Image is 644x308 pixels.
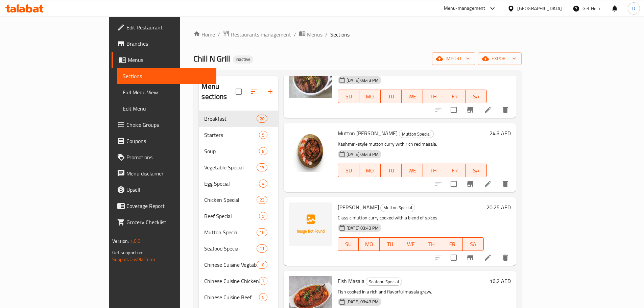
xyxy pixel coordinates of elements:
button: SU [338,90,359,103]
button: TU [381,90,402,103]
span: Edit Menu [123,104,211,113]
div: Starters5 [199,127,278,143]
span: [DATE] 03:43 PM [344,151,381,158]
button: MO [359,90,381,103]
span: 1.0.0 [130,237,141,245]
span: WE [404,166,420,175]
span: Vegetable Special [204,163,256,171]
h6: 20.25 AED [486,203,511,212]
span: import [437,54,470,63]
span: export [483,54,516,63]
span: FR [447,92,463,101]
div: items [259,147,267,155]
a: Edit Menu [117,100,216,117]
button: TH [423,164,444,177]
span: Edit Restaurant [126,23,211,31]
a: Support.OpsPlatform [112,255,155,264]
button: TU [380,237,401,251]
button: FR [444,164,466,177]
button: SU [338,164,359,177]
span: TU [383,92,399,101]
a: Branches [112,35,216,52]
span: 5 [259,132,267,138]
span: 20 [257,116,267,122]
span: Menus [307,30,323,39]
span: Mutton Special [381,204,415,212]
span: Select to update [447,103,461,117]
span: TH [424,239,439,249]
span: Choice Groups [126,121,211,129]
a: Choice Groups [112,117,216,133]
button: Branch-specific-item [462,176,478,192]
a: Sections [117,68,216,84]
span: FR [445,239,460,249]
button: SU [338,237,359,251]
a: Grocery Checklist [112,214,216,230]
span: Fish Masala [338,276,364,286]
a: Edit menu item [484,254,492,262]
div: Mutton Special [399,130,434,138]
button: TU [381,164,402,177]
button: SA [463,237,484,251]
span: Starters [204,131,259,139]
span: Soup [204,147,259,155]
a: Menus [112,52,216,68]
button: WE [402,90,423,103]
span: Mutton Special [399,130,433,138]
h6: 16.2 AED [490,276,511,286]
div: Menu-management [444,4,485,13]
a: Full Menu View [117,84,216,100]
span: Chicken Special [204,196,256,204]
div: items [259,293,267,301]
span: MO [361,239,377,249]
span: TH [426,92,442,101]
span: SU [341,92,357,101]
div: Chinese Cuisine Chicken7 [199,273,278,289]
span: Breakfast [204,115,256,123]
div: Chinese Cuisine Vegtable10 [199,257,278,273]
div: Chinese Cuisine Beef5 [199,289,278,305]
span: [DATE] 03:43 PM [344,225,381,231]
button: TH [423,90,444,103]
button: delete [497,102,514,118]
p: Classic mutton curry cooked with a blend of spices. [338,214,484,222]
span: 4 [259,181,267,187]
div: items [259,277,267,285]
span: [DATE] 03:43 PM [344,299,381,305]
span: [PERSON_NAME] [338,202,379,212]
span: Coupons [126,137,211,145]
div: items [257,115,267,123]
div: items [257,244,267,253]
a: Upsell [112,182,216,198]
span: WE [404,92,420,101]
li: / [218,30,220,39]
a: Edit menu item [484,180,492,188]
button: SA [466,164,487,177]
span: Branches [126,40,211,48]
span: 9 [259,213,267,219]
span: D [632,5,635,12]
p: Fish cooked in a rich and flavorful masala gravy. [338,288,487,296]
span: SA [468,92,484,101]
span: MO [362,92,378,101]
h6: 24.3 AED [490,128,511,138]
span: MO [362,166,378,175]
button: SA [466,90,487,103]
span: Select to update [447,251,461,265]
span: Inactive [233,56,253,62]
span: 19 [257,164,267,171]
a: Coverage Report [112,198,216,214]
a: Menu disclaimer [112,165,216,182]
span: Mutton Special [204,228,256,236]
p: Kashmiri-style mutton curry with rich red masala. [338,140,487,148]
span: 23 [257,197,267,203]
span: 11 [257,245,267,252]
div: Beef Special9 [199,208,278,224]
button: FR [444,90,466,103]
li: / [294,30,296,39]
button: TH [421,237,442,251]
span: SU [341,239,356,249]
div: Chicken Special23 [199,192,278,208]
div: Soup8 [199,143,278,159]
a: Edit Restaurant [112,19,216,35]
